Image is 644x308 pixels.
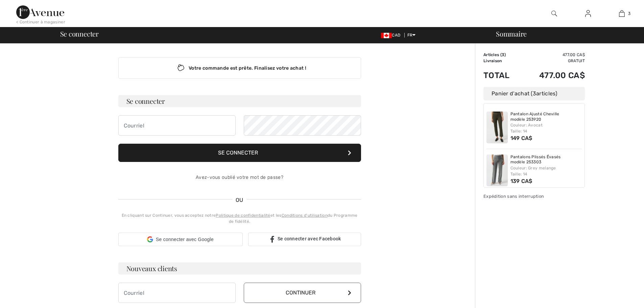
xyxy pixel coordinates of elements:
div: Couleur: Avocat Taille: 14 [510,122,582,134]
div: < Continuer à magasiner [16,19,65,25]
div: Expédition sans interruption [483,193,585,199]
span: FR [407,33,416,38]
a: Politique de confidentialité [216,213,270,218]
h3: Nouveaux clients [118,262,361,275]
td: 477.00 CA$ [520,64,585,87]
span: Se connecter avec Facebook [278,236,341,241]
img: recherche [551,9,557,18]
h3: Se connecter [118,95,361,107]
div: Se connecter avec Google [118,233,243,246]
div: En cliquant sur Continuer, vous acceptez notre et les du Programme de fidélité. [118,212,361,224]
span: 3 [533,90,536,97]
td: Gratuit [520,58,585,64]
span: Se connecter [60,30,99,37]
input: Courriel [118,283,236,303]
span: 3 [502,52,504,57]
span: 3 [628,10,630,17]
button: Continuer [244,283,361,303]
td: Articles ( ) [483,52,520,58]
a: Conditions d'utilisation [282,213,328,218]
td: Total [483,64,520,87]
div: Sommaire [488,30,640,37]
a: Se connecter [580,9,596,18]
div: Couleur: Grey melange Taille: 14 [510,165,582,177]
div: Votre commande est prête. Finalisez votre achat ! [118,57,361,79]
a: Se connecter avec Facebook [248,233,361,246]
td: Livraison [483,58,520,64]
input: Courriel [118,115,236,136]
div: Panier d'achat ( articles) [483,87,585,100]
a: Avez-vous oublié votre mot de passe? [196,174,283,180]
img: Mes infos [585,9,591,18]
a: Pantalon Ajusté Cheville modèle 253920 [510,112,582,122]
a: 3 [605,9,638,18]
img: Pantalons Plissés Évasés modèle 253303 [486,155,508,186]
span: Se connecter avec Google [156,236,214,243]
span: 149 CA$ [510,135,532,141]
button: Se connecter [118,144,361,162]
img: Canadian Dollar [381,33,392,38]
span: OU [232,196,247,204]
span: 139 CA$ [510,178,532,184]
td: 477.00 CA$ [520,52,585,58]
img: Mon panier [619,9,625,18]
img: Pantalon Ajusté Cheville modèle 253920 [486,112,508,143]
a: Pantalons Plissés Évasés modèle 253303 [510,155,582,165]
span: CAD [381,33,403,38]
img: 1ère Avenue [16,5,64,19]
